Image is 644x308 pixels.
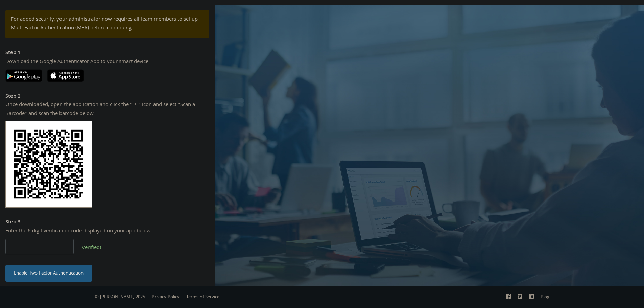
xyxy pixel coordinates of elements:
div: For added security, your administrator now requires all team members to set up Multi-Factor Authe... [11,16,204,33]
button: Enable Two Factor Authentication [5,265,92,281]
span: Verified! [82,244,101,253]
img: google-play.svg [5,69,42,82]
span: © [PERSON_NAME] 2025 [95,293,145,301]
a: Privacy Policy [152,293,180,301]
div: Enter the 6 digit verification code displayed on your app below. [5,227,209,236]
div: Download the Google Authenticator App to your smart device. [5,58,209,67]
a: Terms of Service [186,293,219,301]
strong: Step 1 [5,49,21,57]
div: Once downloaded, open the application and click the “ + “ icon and select “Scan a Barcode” and sc... [5,101,209,118]
strong: Step 3 [5,218,21,227]
img: apple-app-store.svg [47,69,84,82]
a: Blog [541,293,549,301]
strong: Step 2 [5,92,21,101]
img: 7tmVg9lcB5xAAAAAElFTkSuQmCC [5,121,92,208]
